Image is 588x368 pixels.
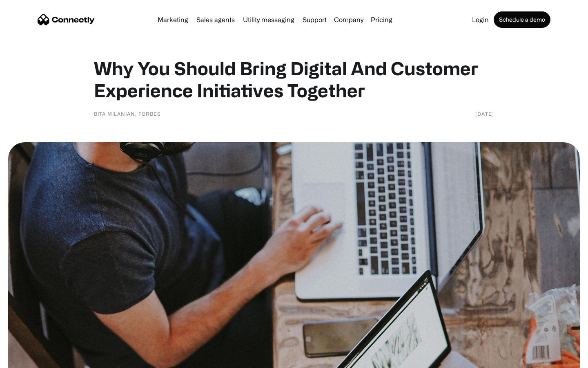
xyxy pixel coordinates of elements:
[8,354,49,365] aside: Language selected: English
[475,110,494,118] div: [DATE]
[154,16,192,23] a: Marketing
[334,14,363,25] div: Company
[94,110,161,118] div: Bita Milanian, Forbes
[494,11,550,28] a: Schedule a demo
[367,16,396,23] a: Pricing
[469,16,492,23] a: Login
[16,354,49,365] ul: Language list
[193,16,238,23] a: Sales agents
[299,16,330,23] a: Support
[38,13,95,26] a: home
[240,16,298,23] a: Utility messaging
[332,14,366,25] div: Company
[94,57,494,101] h1: Why You Should Bring Digital And Customer Experience Initiatives Together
